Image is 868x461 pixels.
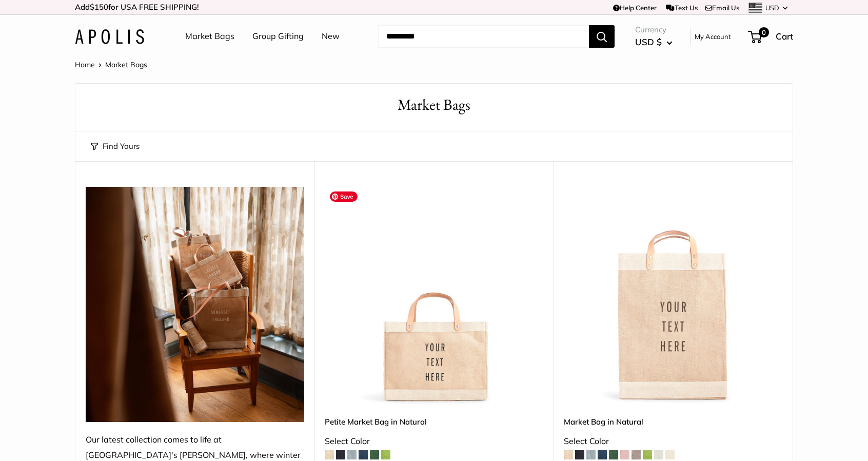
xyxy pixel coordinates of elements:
a: My Account [695,30,731,43]
a: Text Us [666,4,697,12]
div: Select Color [564,434,782,449]
img: Apolis [75,29,144,44]
img: Petite Market Bag in Natural [325,187,543,406]
a: Home [75,60,95,69]
img: Market Bag in Natural [564,187,782,406]
a: Market Bag in NaturalMarket Bag in Natural [564,187,782,406]
img: Our latest collection comes to life at UK's Estelle Manor, where winter mornings glow and the hol... [86,187,304,422]
a: Petite Market Bag in NaturalPetite Market Bag in Natural [325,187,543,406]
span: Save [330,191,358,202]
iframe: Sign Up via Text for Offers [8,422,110,453]
a: 0 Cart [749,28,793,45]
a: Email Us [705,4,739,12]
a: Market Bags [185,29,234,44]
span: USD $ [635,36,662,47]
input: Search... [378,25,589,48]
a: Help Center [613,4,657,12]
button: Search [589,25,615,48]
a: Group Gifting [252,29,304,44]
a: Market Bag in Natural [564,416,782,428]
h1: Market Bags [91,94,777,116]
a: New [322,29,340,44]
div: Select Color [325,434,543,449]
span: USD [765,4,779,12]
button: Find Yours [91,139,140,153]
button: USD $ [635,34,673,50]
a: Petite Market Bag in Natural [325,416,543,428]
nav: Breadcrumb [75,58,147,71]
span: Cart [776,31,793,42]
span: Market Bags [105,60,147,69]
span: 0 [759,27,769,37]
span: Currency [635,23,673,37]
span: $150 [90,2,108,12]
